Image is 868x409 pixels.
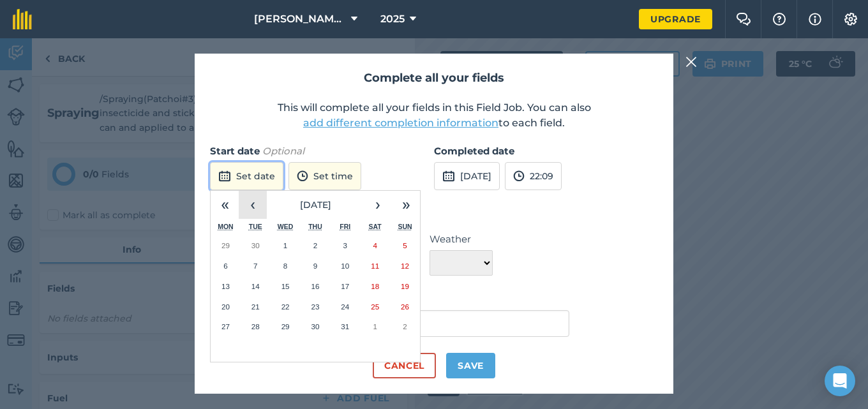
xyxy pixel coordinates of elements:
[403,241,407,249] abbr: October 5, 2025
[210,205,658,221] h3: Weather
[330,235,360,256] button: October 3, 2025
[271,316,301,337] button: October 29, 2025
[251,302,260,311] abbr: October 21, 2025
[442,168,455,184] img: svg+xml;base64,PD94bWwgdmVyc2lvbj0iMS4wIiBlbmNvZGluZz0idXRmLTgiPz4KPCEtLSBHZW5lcmF0b3I6IEFkb2JlIE...
[241,276,271,297] button: October 14, 2025
[210,162,283,190] button: Set date
[218,223,234,230] abbr: Monday
[341,262,349,270] abbr: October 10, 2025
[364,191,392,219] button: ›
[210,145,260,157] strong: Start date
[271,235,301,256] button: October 1, 2025
[211,297,241,317] button: October 20, 2025
[301,256,331,276] button: October 9, 2025
[249,223,262,230] abbr: Tuesday
[283,262,287,270] abbr: October 8, 2025
[390,316,420,337] button: November 2, 2025
[251,282,260,290] abbr: October 14, 2025
[271,297,301,317] button: October 22, 2025
[341,322,349,331] abbr: October 31, 2025
[211,276,241,297] button: October 13, 2025
[218,168,231,184] img: svg+xml;base64,PD94bWwgdmVyc2lvbj0iMS4wIiBlbmNvZGluZz0idXRmLTgiPz4KPCEtLSBHZW5lcmF0b3I6IEFkb2JlIE...
[241,297,271,317] button: October 21, 2025
[330,256,360,276] button: October 10, 2025
[505,162,562,190] button: 22:09
[343,241,347,249] abbr: October 3, 2025
[211,256,241,276] button: October 6, 2025
[390,276,420,297] button: October 19, 2025
[330,297,360,317] button: October 24, 2025
[300,199,331,211] span: [DATE]
[446,353,495,378] button: Save
[211,191,239,219] button: «
[371,262,379,270] abbr: October 11, 2025
[401,262,409,270] abbr: October 12, 2025
[251,322,260,331] abbr: October 28, 2025
[360,235,390,256] button: October 4, 2025
[330,276,360,297] button: October 17, 2025
[221,322,230,331] abbr: October 27, 2025
[262,145,304,157] em: Optional
[239,191,267,219] button: ‹
[271,276,301,297] button: October 15, 2025
[303,115,498,131] button: add different completion information
[392,191,420,219] button: »
[253,262,257,270] abbr: October 7, 2025
[251,241,260,249] abbr: September 30, 2025
[373,353,436,378] button: Cancel
[210,69,658,87] h2: Complete all your fields
[398,223,412,230] abbr: Sunday
[639,9,712,29] a: Upgrade
[271,256,301,276] button: October 8, 2025
[313,262,317,270] abbr: October 9, 2025
[221,302,230,311] abbr: October 20, 2025
[301,276,331,297] button: October 16, 2025
[390,297,420,317] button: October 26, 2025
[254,11,346,27] span: [PERSON_NAME]'s Farm
[380,11,405,27] span: 2025
[360,316,390,337] button: November 1, 2025
[434,162,500,190] button: [DATE]
[311,322,319,331] abbr: October 30, 2025
[211,235,241,256] button: September 29, 2025
[301,235,331,256] button: October 2, 2025
[685,54,697,70] img: svg+xml;base64,PHN2ZyB4bWxucz0iaHR0cDovL3d3dy53My5vcmcvMjAwMC9zdmciIHdpZHRoPSIyMiIgaGVpZ2h0PSIzMC...
[340,223,350,230] abbr: Friday
[221,241,230,249] abbr: September 29, 2025
[369,223,382,230] abbr: Saturday
[330,316,360,337] button: October 31, 2025
[281,282,290,290] abbr: October 15, 2025
[241,316,271,337] button: October 28, 2025
[430,232,493,247] label: Weather
[403,322,407,331] abbr: November 2, 2025
[772,13,787,26] img: A question mark icon
[825,366,855,396] div: Open Intercom Messenger
[308,223,322,230] abbr: Thursday
[373,322,377,331] abbr: November 1, 2025
[301,297,331,317] button: October 23, 2025
[360,276,390,297] button: October 18, 2025
[341,302,349,311] abbr: October 24, 2025
[390,256,420,276] button: October 12, 2025
[736,13,751,26] img: Two speech bubbles overlapping with the left bubble in the forefront
[360,256,390,276] button: October 11, 2025
[809,11,821,27] img: svg+xml;base64,PHN2ZyB4bWxucz0iaHR0cDovL3d3dy53My5vcmcvMjAwMC9zdmciIHdpZHRoPSIxNyIgaGVpZ2h0PSIxNy...
[434,145,514,157] strong: Completed date
[313,241,317,249] abbr: October 2, 2025
[401,282,409,290] abbr: October 19, 2025
[401,302,409,311] abbr: October 26, 2025
[288,162,361,190] button: Set time
[210,100,658,131] p: This will complete all your fields in this Field Job. You can also to each field.
[390,235,420,256] button: October 5, 2025
[13,9,32,29] img: fieldmargin Logo
[241,256,271,276] button: October 7, 2025
[371,282,379,290] abbr: October 18, 2025
[360,297,390,317] button: October 25, 2025
[311,302,319,311] abbr: October 23, 2025
[267,191,364,219] button: [DATE]
[211,316,241,337] button: October 27, 2025
[371,302,379,311] abbr: October 25, 2025
[513,168,525,184] img: svg+xml;base64,PD94bWwgdmVyc2lvbj0iMS4wIiBlbmNvZGluZz0idXRmLTgiPz4KPCEtLSBHZW5lcmF0b3I6IEFkb2JlIE...
[301,316,331,337] button: October 30, 2025
[283,241,287,249] abbr: October 1, 2025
